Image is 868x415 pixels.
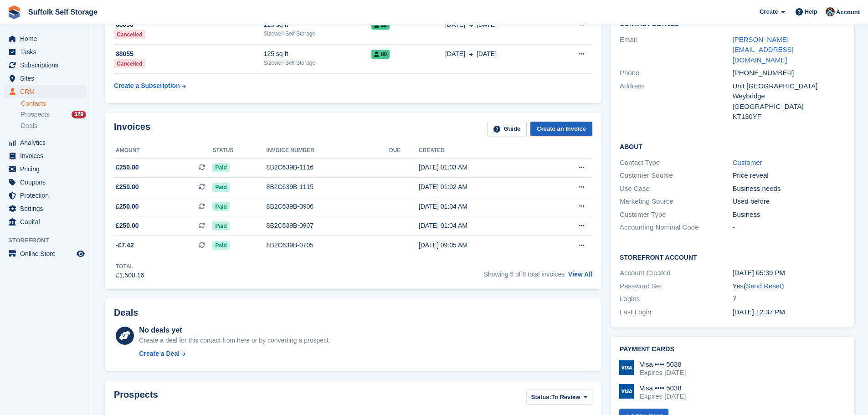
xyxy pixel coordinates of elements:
a: Guide [487,122,527,137]
div: 8B2C639B-0705 [267,241,389,250]
div: Unit [GEOGRAPHIC_DATA] [733,81,845,92]
a: Preview store [75,248,86,259]
span: Showing 5 of 8 total invoices [484,271,565,278]
span: Paid [212,221,229,231]
div: Accounting Nominal Code [620,222,732,233]
span: Paid [212,163,229,172]
div: Sizewell Self Storage [264,30,371,38]
span: [DATE] [445,20,465,30]
a: Customer [733,159,762,166]
a: menu [5,189,86,202]
span: CRM [20,85,75,98]
span: Prospects [21,110,49,119]
div: Business [733,210,845,220]
span: Online Store [20,247,75,260]
div: [DATE] 05:39 PM [733,268,845,278]
div: 125 sq ft [264,49,371,59]
div: Create a Deal [139,349,180,359]
div: Visa •••• 5038 [640,384,686,392]
h2: Payment cards [620,346,845,353]
span: Create [760,7,778,16]
div: Create a deal for this contact from here or by converting a prospect. [139,336,330,345]
div: Customer Source [620,170,732,181]
img: Lisa Furneaux [826,7,835,16]
span: Tasks [20,46,75,58]
span: Account [836,8,860,17]
div: No deals yet [139,325,330,336]
div: 7 [733,294,845,304]
div: 8B2C639B-0906 [267,202,389,211]
div: Contact Type [620,158,732,168]
a: menu [5,163,86,175]
span: Home [20,32,75,45]
div: 88055 [114,49,264,59]
div: Customer Type [620,210,732,220]
span: Paid [212,183,229,192]
div: Phone [620,68,732,78]
div: Price reveal [733,170,845,181]
th: Created [419,143,544,158]
div: Create a Subscription [114,81,180,91]
div: Logins [620,294,732,304]
th: Due [389,143,419,158]
div: Address [620,81,732,122]
span: Analytics [20,136,75,149]
a: Create a Subscription [114,77,186,94]
th: Invoice number [267,143,389,158]
div: Expires [DATE] [640,392,686,400]
h2: About [620,142,845,151]
span: [DATE] [477,49,497,59]
div: Use Case [620,184,732,194]
span: Subscriptions [20,59,75,72]
div: 8B2C639B-0907 [267,221,389,231]
span: Storefront [8,236,91,245]
a: menu [5,46,86,58]
span: £250.00 [116,202,139,211]
div: [DATE] 01:04 AM [419,221,544,231]
span: £250.00 [116,182,139,192]
a: Send Reset [746,282,781,290]
span: Help [805,7,817,16]
span: Paid [212,241,229,250]
a: menu [5,176,86,189]
div: Marketing Source [620,196,732,207]
img: Visa Logo [619,360,634,375]
a: Prospects 329 [21,110,86,119]
a: menu [5,72,86,85]
a: Contacts [21,99,86,108]
img: stora-icon-8386f47178a22dfd0bd8f6a31ec36ba5ce8667c1dd55bd0f319d3a0aa187defe.svg [7,5,21,19]
div: Visa •••• 5038 [640,360,686,369]
div: £1,500.16 [116,271,144,280]
div: KT130YF [733,112,845,122]
span: 12 [371,20,390,30]
div: [DATE] 01:03 AM [419,163,544,172]
a: menu [5,136,86,149]
th: Amount [114,143,212,158]
span: £250.00 [116,163,139,172]
a: Suffolk Self Storage [25,5,101,20]
div: 125 sq ft [264,20,371,30]
div: 329 [72,111,86,118]
div: - [733,222,845,233]
span: Pricing [20,163,75,175]
div: Last Login [620,307,732,318]
div: 8B2C639B-1115 [267,182,389,192]
div: Weybridge [733,91,845,102]
a: [PERSON_NAME][EMAIL_ADDRESS][DOMAIN_NAME] [733,36,794,64]
span: Sites [20,72,75,85]
div: Email [620,35,732,66]
a: menu [5,215,86,228]
span: 80 [371,50,390,59]
div: Used before [733,196,845,207]
a: menu [5,247,86,260]
a: Create an Invoice [530,122,592,137]
span: £250.00 [116,221,139,231]
span: Paid [212,202,229,211]
div: Cancelled [114,30,145,39]
a: menu [5,85,86,98]
span: Invoices [20,149,75,162]
div: 88050 [114,20,264,30]
span: Capital [20,215,75,228]
a: menu [5,149,86,162]
span: Status: [531,393,551,402]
